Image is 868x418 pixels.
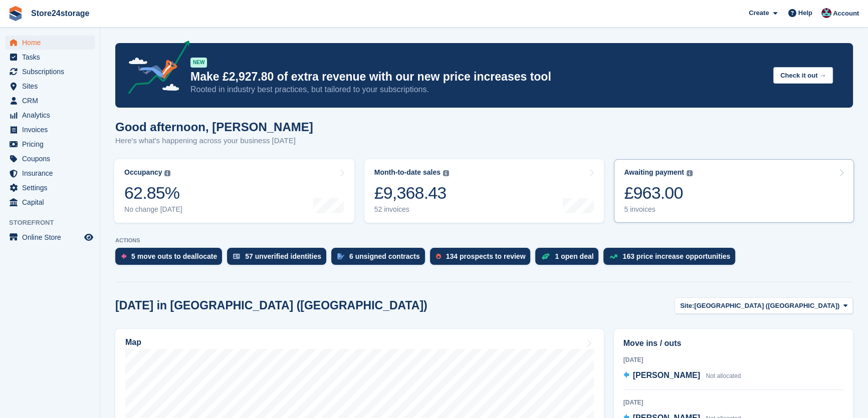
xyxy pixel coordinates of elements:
[8,6,23,21] img: stora-icon-8386f47178a22dfd0bd8f6a31ec36ba5ce8667c1dd55bd0f319d3a0aa187defe.svg
[27,5,94,22] a: Store24storage
[798,8,812,18] span: Help
[833,9,859,19] span: Account
[749,8,769,18] span: Create
[821,8,831,18] img: George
